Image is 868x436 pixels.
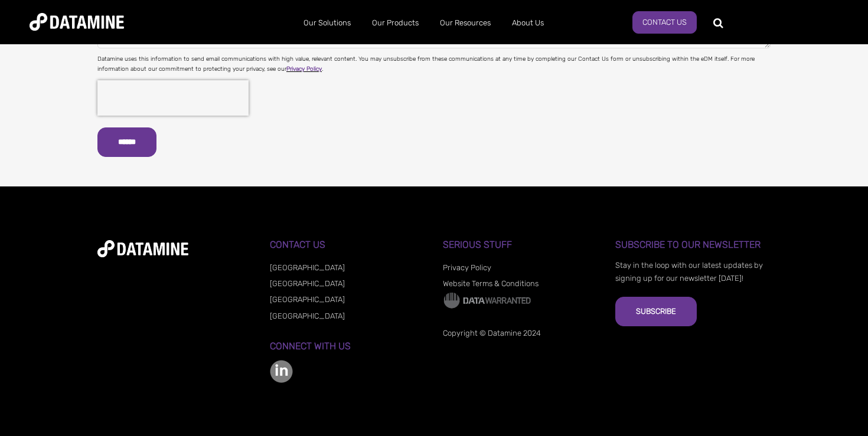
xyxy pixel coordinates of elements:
a: Our Products [361,8,429,38]
p: Stay in the loop with our latest updates by signing up for our newsletter [DATE]! [615,259,771,285]
button: Subscribe [615,297,697,326]
img: Datamine [30,13,124,31]
iframe: reCAPTCHA [97,80,249,116]
p: Copyright © Datamine 2024 [443,327,598,340]
a: Privacy Policy [443,263,491,272]
a: Contact us [632,11,697,34]
img: linkedin-color [270,360,293,383]
a: About Us [501,8,554,38]
a: Our Resources [429,8,501,38]
img: datamine-logo-white [97,240,188,257]
h3: Contact Us [270,240,425,250]
img: Data Warranted Logo [443,291,531,309]
p: Datamine uses this information to send email communications with high value, relevant content. Yo... [97,54,771,74]
a: [GEOGRAPHIC_DATA] [270,263,345,272]
a: [GEOGRAPHIC_DATA] [270,279,345,288]
h3: Subscribe to our Newsletter [615,240,771,250]
a: Our Solutions [293,8,361,38]
h3: Serious Stuff [443,240,598,250]
h3: Connect with us [270,341,425,352]
a: [GEOGRAPHIC_DATA] [270,312,345,320]
a: Website Terms & Conditions [443,279,539,288]
a: [GEOGRAPHIC_DATA] [270,295,345,304]
a: Privacy Policy [286,65,322,73]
